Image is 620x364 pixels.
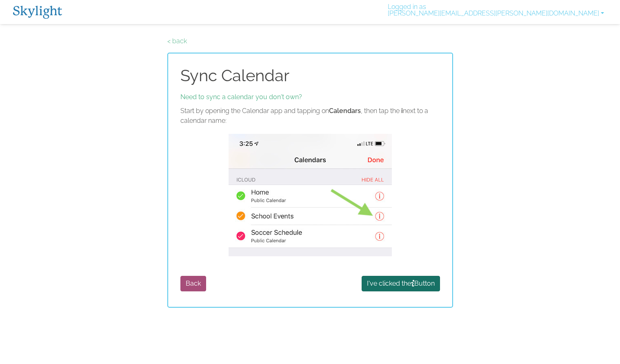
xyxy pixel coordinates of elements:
button: I've clicked theButton [362,276,440,291]
b: Calendars [329,107,361,115]
img: Skylight [13,6,62,19]
a: Logged in as[PERSON_NAME][EMAIL_ADDRESS][PERSON_NAME][DOMAIN_NAME] [384,4,607,20]
b: i [401,107,403,115]
a: < back [167,37,187,45]
h1: Sync Calendar [180,66,440,85]
p: Start by opening the Calendar app and tapping on , then tap the next to a calendar name: [180,106,440,126]
button: Back [180,276,206,291]
a: Need to sync a calendar you don't own? [180,92,302,102]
